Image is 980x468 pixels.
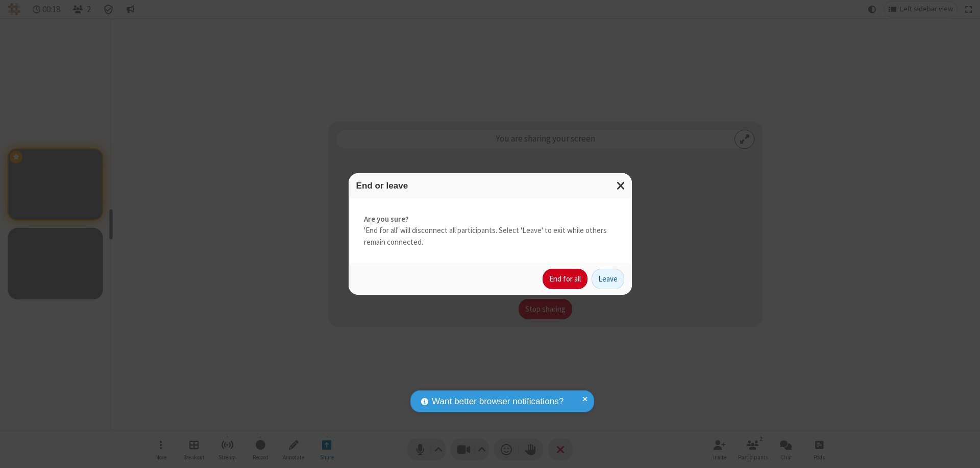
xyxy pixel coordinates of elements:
[543,269,587,289] button: End for all
[349,198,632,264] div: 'End for all' will disconnect all participants. Select 'Leave' to exit while others remain connec...
[356,181,624,191] h3: End or leave
[592,269,624,289] button: Leave
[610,173,632,198] button: Close modal
[432,395,563,408] span: Want better browser notifications?
[364,214,617,225] strong: Are you sure?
